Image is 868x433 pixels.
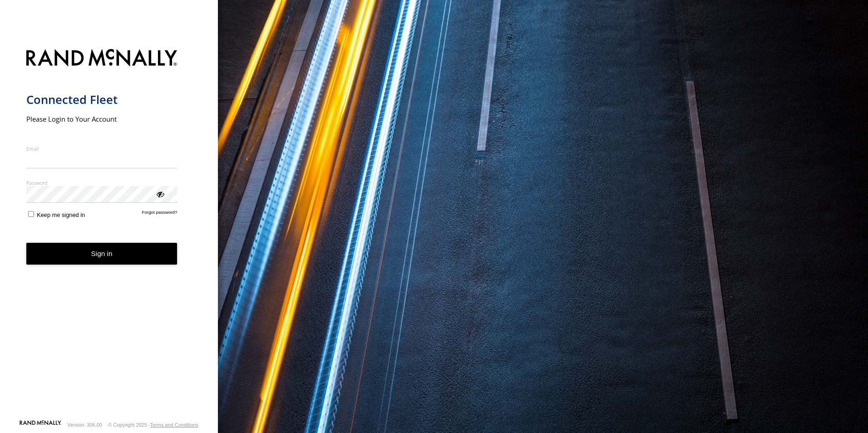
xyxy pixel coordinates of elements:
[26,92,178,107] h1: Connected Fleet
[26,179,178,186] label: Password
[28,211,34,217] input: Keep me signed in
[68,422,102,428] div: Version: 306.00
[155,189,164,198] div: ViewPassword
[26,44,192,419] form: main
[150,422,198,428] a: Terms and Conditions
[37,212,85,218] span: Keep me signed in
[26,145,178,152] label: Email
[20,420,61,429] a: Visit our Website
[142,210,178,218] a: Forgot password?
[26,243,178,265] button: Sign in
[26,47,178,70] img: Rand McNally
[108,422,198,428] div: © Copyright 2025 -
[26,114,178,123] h2: Please Login to Your Account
